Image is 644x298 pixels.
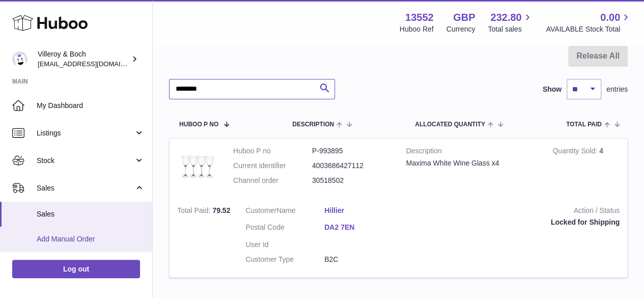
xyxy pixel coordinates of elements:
img: 135521721912412.jpg [177,146,218,187]
dt: Channel order [233,176,312,185]
dt: Customer Type [245,255,324,264]
div: Villeroy & Boch [38,49,129,69]
a: DA2 7EN [324,223,403,232]
span: Total paid [566,121,602,128]
div: Maxima White Wine Glass x4 [406,158,538,168]
dt: User Id [245,240,324,250]
span: Description [292,121,334,128]
div: Currency [446,24,475,34]
span: My Dashboard [37,101,145,111]
dt: Postal Code [245,223,324,235]
dd: B2C [324,255,403,264]
span: 0.00 [600,11,620,24]
span: Listings [37,128,134,138]
strong: Quantity Sold [552,147,599,157]
dd: P-993895 [312,146,391,156]
strong: Total Paid [177,206,212,217]
span: Huboo P no [179,121,218,128]
dt: Huboo P no [233,146,312,156]
label: Show [543,85,562,94]
a: 0.00 AVAILABLE Stock Total [546,11,632,34]
img: internalAdmin-13552@internal.huboo.com [12,51,27,67]
strong: GBP [453,11,475,24]
dt: Name [245,206,324,218]
span: Total sales [488,24,533,34]
a: 232.80 Total sales [488,11,533,34]
span: entries [606,85,628,94]
span: ALLOCATED Quantity [415,121,485,128]
a: Log out [12,260,140,278]
span: 232.80 [490,11,521,24]
strong: 13552 [405,11,434,24]
span: AVAILABLE Stock Total [546,24,632,34]
dd: 30518502 [312,176,391,185]
span: Customer [245,206,276,214]
dt: Current identifier [233,161,312,171]
td: 4 [545,139,627,198]
strong: Description [406,146,538,158]
div: Huboo Ref [400,24,434,34]
span: Add Manual Order [37,234,145,244]
a: Hillier [324,206,403,215]
span: Sales [37,183,134,193]
span: Stock [37,156,134,166]
dd: 4003686427112 [312,161,391,171]
span: [EMAIL_ADDRESS][DOMAIN_NAME] [38,60,150,68]
span: Sales [37,209,145,219]
span: 79.52 [212,206,230,214]
div: Locked for Shipping [418,218,620,227]
strong: Action / Status [418,206,620,218]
